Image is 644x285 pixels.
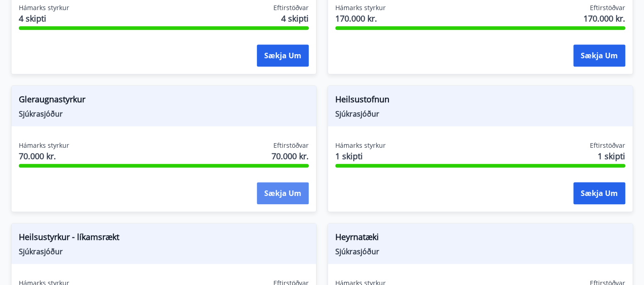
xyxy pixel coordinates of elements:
[19,12,69,24] span: 4 skipti
[272,150,309,162] span: 70.000 kr.
[335,150,386,162] span: 1 skipti
[281,12,309,24] span: 4 skipti
[257,182,309,204] button: Sækja um
[335,93,625,109] span: Heilsustofnun
[573,182,625,204] button: Sækja um
[273,141,309,150] span: Eftirstöðvar
[19,93,309,109] span: Gleraugnastyrkur
[335,109,625,119] span: Sjúkrasjóður
[335,3,386,12] span: Hámarks styrkur
[19,3,69,12] span: Hámarks styrkur
[19,150,69,162] span: 70.000 kr.
[19,109,309,119] span: Sjúkrasjóður
[583,12,625,24] span: 170.000 kr.
[273,3,309,12] span: Eftirstöðvar
[335,141,386,150] span: Hámarks styrkur
[335,231,625,246] span: Heyrnatæki
[335,12,386,24] span: 170.000 kr.
[19,231,309,246] span: Heilsustyrkur - líkamsrækt
[19,246,309,257] span: Sjúkrasjóður
[590,3,625,12] span: Eftirstöðvar
[573,45,625,67] button: Sækja um
[590,141,625,150] span: Eftirstöðvar
[598,150,625,162] span: 1 skipti
[19,141,69,150] span: Hámarks styrkur
[335,246,625,257] span: Sjúkrasjóður
[257,45,309,67] button: Sækja um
